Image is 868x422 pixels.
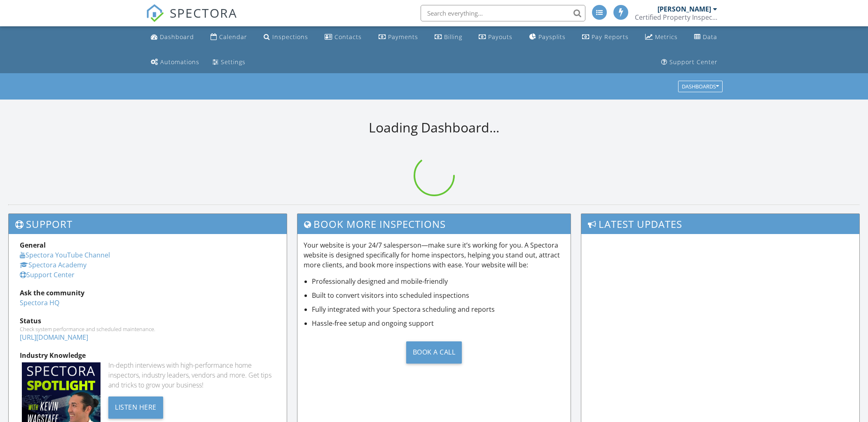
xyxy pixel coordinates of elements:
a: Pay Reports [579,30,632,45]
button: Dashboards [678,81,723,93]
div: Certified Property Inspections, Inc [635,13,717,21]
a: Spectora YouTube Channel [20,250,110,260]
div: Check system performance and scheduled maintenance. [20,326,276,332]
a: Contacts [321,30,365,45]
div: Billing [444,33,462,41]
h3: Book More Inspections [297,214,571,234]
div: Dashboards [682,84,719,90]
li: Professionally designed and mobile-friendly [312,276,564,286]
div: Inspections [272,33,308,41]
div: Dashboard [160,33,194,41]
div: Status [20,316,276,326]
div: [PERSON_NAME] [657,5,711,13]
a: Metrics [642,30,681,45]
div: Contacts [335,33,362,41]
li: Built to convert visitors into scheduled inspections [312,290,564,300]
span: SPECTORA [170,4,237,21]
a: Book a Call [304,335,564,370]
a: Payouts [475,30,516,45]
div: In-depth interviews with high-performance home inspectors, industry leaders, vendors and more. Ge... [108,360,276,390]
div: Listen Here [108,396,163,419]
div: Automations [160,58,199,66]
div: Data [703,33,717,41]
div: Settings [221,58,246,66]
a: Listen Here [108,402,163,411]
div: Paysplits [538,33,566,41]
a: Spectora Academy [20,260,87,269]
p: Your website is your 24/7 salesperson—make sure it’s working for you. A Spectora website is desig... [304,240,564,270]
div: Support Center [669,58,718,66]
a: Calendar [207,30,250,45]
div: Payments [388,33,418,41]
div: Payouts [488,33,512,41]
img: The Best Home Inspection Software - Spectora [146,4,164,22]
div: Book a Call [406,341,462,364]
li: Hassle-free setup and ongoing support [312,318,564,328]
div: Industry Knowledge [20,350,276,360]
a: Payments [375,30,421,45]
a: Dashboard [147,30,197,45]
h3: Latest Updates [581,214,859,234]
a: Inspections [260,30,311,45]
a: Automations (Advanced) [147,55,203,70]
a: Support Center [20,270,75,279]
a: Support Center [658,55,721,70]
a: Paysplits [526,30,569,45]
div: Metrics [655,33,678,41]
a: Spectora HQ [20,298,59,307]
a: [URL][DOMAIN_NAME] [20,333,88,342]
h3: Support [9,214,287,234]
strong: General [20,241,46,250]
a: Settings [209,55,249,70]
a: SPECTORA [146,11,237,28]
a: Billing [431,30,466,45]
div: Ask the community [20,288,276,298]
div: Calendar [219,33,247,41]
a: Data [691,30,721,45]
div: Pay Reports [592,33,629,41]
li: Fully integrated with your Spectora scheduling and reports [312,304,564,314]
input: Search everything... [421,5,585,21]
